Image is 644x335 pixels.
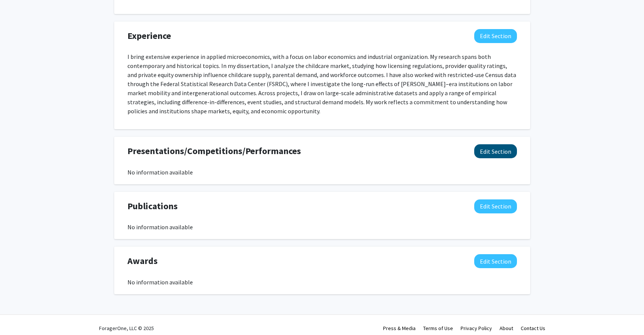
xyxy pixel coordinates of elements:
[127,52,517,116] p: I bring extensive experience in applied microeconomics, with a focus on labor economics and indus...
[474,254,517,268] button: Edit Awards
[127,278,517,287] div: No information available
[500,325,513,332] a: About
[127,254,158,268] span: Awards
[474,144,517,158] button: Edit Presentations/Competitions/Performances
[127,199,178,213] span: Publications
[423,325,453,332] a: Terms of Use
[127,168,517,177] div: No information available
[521,325,545,332] a: Contact Us
[127,222,517,232] div: No information available
[461,325,492,332] a: Privacy Policy
[6,301,32,329] iframe: Chat
[474,29,517,43] button: Edit Experience
[383,325,416,332] a: Press & Media
[127,144,301,158] span: Presentations/Competitions/Performances
[474,199,517,213] button: Edit Publications
[127,29,171,43] span: Experience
